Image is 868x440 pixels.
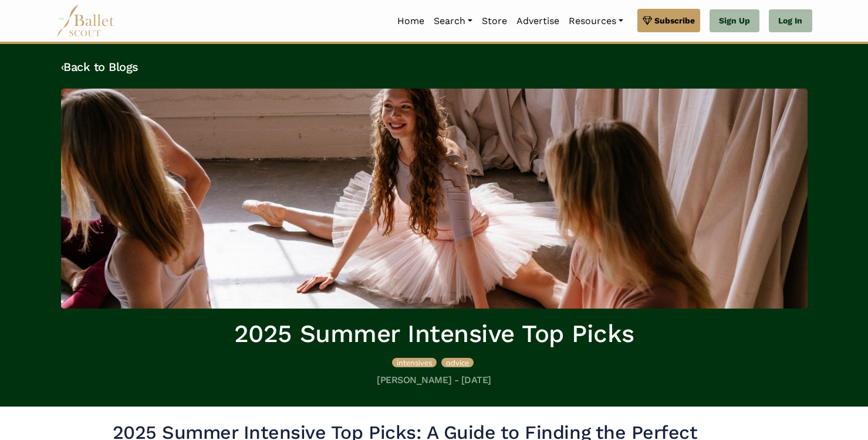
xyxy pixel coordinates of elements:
img: gem.svg [643,14,652,27]
a: Sign Up [710,9,759,33]
span: advice [446,358,469,367]
a: Subscribe [637,9,700,32]
code: ‹ [61,59,64,74]
a: intensives [392,356,439,368]
a: Resources [564,9,628,33]
a: Log In [769,9,812,33]
a: Store [477,9,512,33]
span: Subscribe [654,14,695,27]
a: advice [441,356,474,368]
a: Search [429,9,477,33]
h1: 2025 Summer Intensive Top Picks [61,318,808,350]
h5: [PERSON_NAME] - [DATE] [61,374,808,387]
a: Advertise [512,9,564,33]
span: intensives [397,358,432,367]
a: Home [393,9,429,33]
a: ‹Back to Blogs [61,60,139,74]
img: header_image.img [61,89,808,309]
